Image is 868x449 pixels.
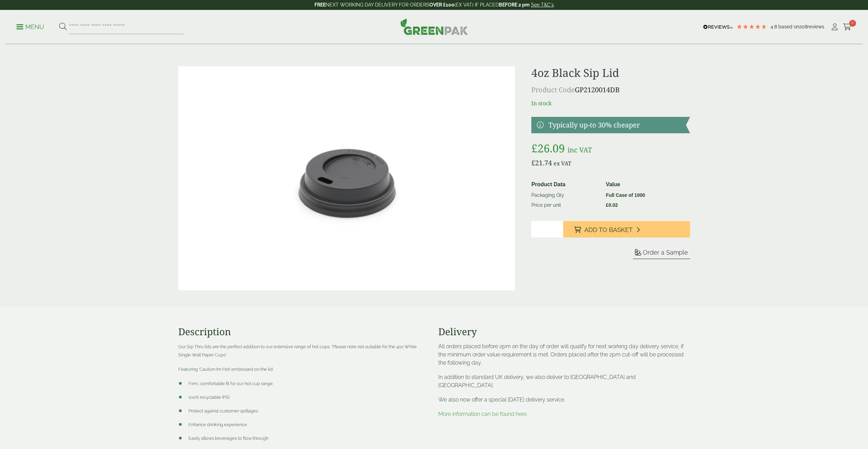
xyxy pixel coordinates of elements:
[178,367,273,372] span: Featuring ‘Caution I’m Hot’ embossed on the lid.
[189,436,268,441] span: Easily allows beverages to flow through
[603,179,687,190] th: Value
[531,141,537,155] span: £
[438,326,690,338] h3: Delivery
[606,192,645,198] strong: Full Case of 1000
[438,373,690,390] p: In addition to standard UK delivery, we also deliver to [GEOGRAPHIC_DATA] and [GEOGRAPHIC_DATA].
[529,200,603,210] td: Price per unit
[554,160,571,167] span: ex VAT
[438,411,528,417] a: More information can be found here.
[531,66,690,79] h1: 4oz Black Sip Lid
[529,190,603,201] td: Packaging Qty
[400,18,468,35] img: GreenPak Supplies
[568,145,592,154] span: inc VAT
[703,25,733,29] img: REVIEWS.io
[736,24,767,30] div: 4.79 Stars
[584,226,633,234] span: Add to Basket
[189,395,230,400] span: 100% recyclable (PS)
[438,342,690,367] p: All orders placed before 2pm on the day of order will qualify for next working day delivery servi...
[178,66,515,290] img: 4oz Black Slip Lid
[807,24,824,29] span: reviews
[849,20,856,27] span: 0
[531,141,565,155] bdi: 26.09
[499,2,530,8] strong: BEFORE 2 pm
[606,202,618,208] bdi: 0.02
[531,99,690,107] p: In stock
[643,249,688,256] span: Order a Sample
[531,2,554,8] a: See T&C's
[531,85,575,94] span: Product Code
[563,221,690,237] button: Add to Basket
[770,24,778,29] span: 4.8
[314,2,326,8] strong: FREE
[633,248,690,259] button: Order a Sample
[178,326,430,338] h3: Description
[178,344,417,357] span: Our Sip Thru lids are the perfect addition to our extensive range of hot cups. *Please note not s...
[531,85,690,95] p: GP2120014DB
[16,23,44,31] p: Menu
[189,408,258,413] span: Protect against customer spillages
[531,158,552,167] bdi: 21.74
[189,381,273,386] span: Firm, comfortable fit for our hot cup range.
[843,24,852,30] i: Cart
[606,202,609,208] span: £
[843,22,852,32] a: 0
[529,179,603,190] th: Product Data
[531,158,535,167] span: £
[429,2,454,8] strong: OVER £100
[830,24,839,30] i: My Account
[799,24,807,29] span: 208
[438,396,690,404] p: We also now offer a special [DATE] delivery service.
[189,422,247,427] span: Enhance drinking experience
[778,24,799,29] span: Based on
[16,23,44,30] a: Menu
